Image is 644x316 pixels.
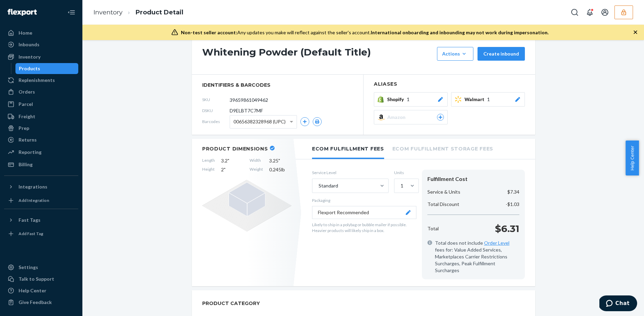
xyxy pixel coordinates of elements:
[202,119,230,124] span: Barcodes
[181,29,549,36] div: Any updates you make will reflect against the seller's account.
[4,51,78,62] a: Inventory
[19,197,49,203] div: Add Integration
[4,134,78,145] a: Returns
[202,157,215,164] span: Length
[312,206,416,219] button: Flexport Recommended
[136,9,183,16] a: Product Detail
[4,228,78,239] a: Add Fast Tag
[506,201,519,208] p: -$1.03
[4,27,78,38] a: Home
[4,262,78,273] a: Settings
[4,195,78,206] a: Add Integration
[228,158,229,163] span: "
[437,47,473,61] button: Actions
[4,123,78,134] a: Prep
[401,182,403,189] div: 1
[4,86,78,97] a: Orders
[318,182,319,189] input: Standard
[250,166,263,173] span: Weight
[427,225,439,232] p: Total
[4,39,78,50] a: Inbounds
[19,299,52,306] div: Give Feedback
[230,107,263,114] span: D9ELBT7C7MF
[4,215,78,226] button: Fast Tags
[374,82,525,87] h2: Aliases
[387,114,408,121] span: Amazon
[19,287,46,294] div: Help Center
[4,274,78,284] button: Talk to Support
[392,139,493,158] li: Ecom Fulfillment Storage Fees
[599,295,637,313] iframe: Opens a widget where you can chat to one of our agents
[400,182,401,189] input: 1
[19,41,39,48] div: Inbounds
[202,82,353,88] span: identifiers & barcodes
[221,157,243,164] span: 3.2
[19,77,55,84] div: Replenishments
[319,182,338,189] div: Standard
[407,96,410,103] span: 1
[4,99,78,110] a: Parcel
[625,141,639,175] button: Help Center
[202,108,230,113] span: DSKU
[202,47,434,61] h1: Whitening Powder (Default Title)
[93,9,123,16] a: Inventory
[495,222,519,235] p: $6.31
[88,2,189,23] ol: breadcrumbs
[15,63,79,74] a: Products
[312,222,416,233] p: Likely to ship in a polybag or bubble mailer if possible. Heavier products will likely ship in a ...
[427,189,460,195] p: Service & Units
[19,149,42,156] div: Reporting
[202,297,260,309] h2: PRODUCT CATEGORY
[4,75,78,86] a: Replenishments
[19,231,43,236] div: Add Fast Tag
[4,159,78,170] a: Billing
[8,9,37,16] img: Flexport logo
[19,113,35,120] div: Freight
[65,5,78,19] button: Close Navigation
[19,53,41,60] div: Inventory
[374,110,448,124] button: Amazon
[484,240,509,246] a: Order Level
[394,170,416,175] label: Units
[312,170,389,175] label: Service Level
[374,92,448,107] button: Shopify1
[4,285,78,296] a: Help Center
[4,181,78,192] button: Integrations
[19,161,33,168] div: Billing
[487,96,490,103] span: 1
[278,158,280,163] span: "
[19,217,41,223] div: Fast Tags
[4,297,78,308] button: Give Feedback
[478,47,525,61] button: Create inbound
[181,29,237,35] span: Non-test seller account:
[464,96,487,103] span: Walmart
[19,183,47,190] div: Integrations
[451,92,525,107] button: Walmart1
[19,264,38,271] div: Settings
[312,197,416,203] p: Packaging
[312,139,384,159] li: Ecom Fulfillment Fees
[427,201,459,208] p: Total Discount
[19,125,29,132] div: Prep
[19,88,35,95] div: Orders
[387,96,407,103] span: Shopify
[19,29,32,36] div: Home
[202,97,230,102] span: SKU
[233,116,286,127] span: 00656382328968 (UPC)
[269,166,291,173] span: 0.245 lb
[507,189,519,195] p: $7.34
[224,167,226,172] span: "
[202,146,268,152] h2: Product Dimensions
[250,157,263,164] span: Width
[19,276,54,282] div: Talk to Support
[19,136,37,143] div: Returns
[598,5,612,19] button: Open account menu
[583,5,597,19] button: Open notifications
[4,111,78,122] a: Freight
[202,166,215,173] span: Height
[19,101,33,108] div: Parcel
[442,50,468,57] div: Actions
[19,65,40,72] div: Products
